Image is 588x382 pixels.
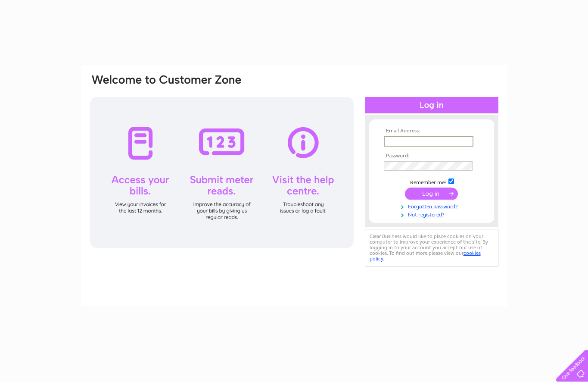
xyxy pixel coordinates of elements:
[370,250,481,262] a: cookies policy
[382,177,482,186] td: Remember me?
[384,210,482,218] a: Not registered?
[405,188,458,200] input: Submit
[382,128,482,134] th: Email Address:
[384,202,482,210] a: Forgotten password?
[382,153,482,159] th: Password:
[365,229,498,266] div: Clear Business would like to place cookies on your computer to improve your experience of the sit...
